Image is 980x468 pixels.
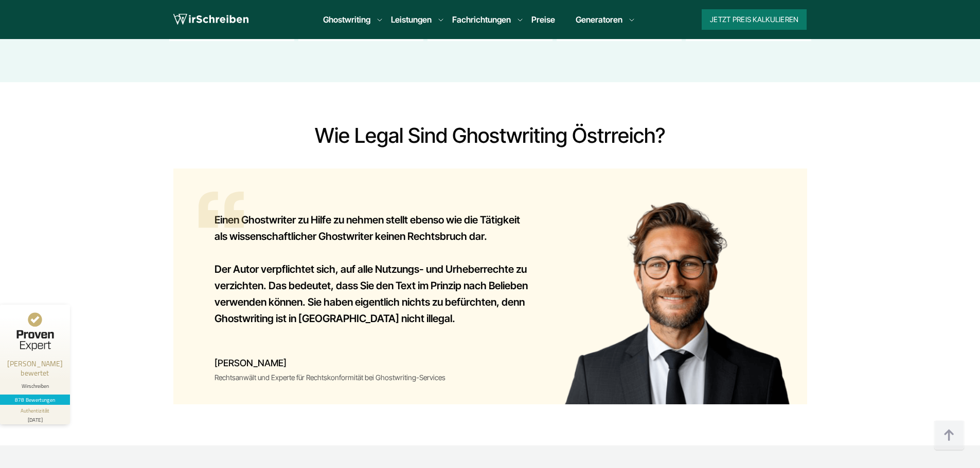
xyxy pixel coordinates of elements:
[215,212,533,245] p: Einen Ghostwriter zu Hilfe zu nehmen stellt ebenso wie die Tätigkeit als wissenschaftlicher Ghost...
[215,261,533,327] p: Der Autor verpflichtet sich, auf alle Nutzungs- und Urheberrechte zu verzichten. Das bedeutet, da...
[934,420,965,451] img: button top
[215,355,446,371] div: [PERSON_NAME]
[21,407,50,415] div: Authentizität
[702,9,807,30] button: Jetzt Preis kalkulieren
[4,383,66,389] div: Wirschreiben
[452,13,511,26] a: Fachrichtungen
[215,371,446,404] div: Rechtsanwält und Experte für Rechtskonformität bei Ghostwriting-Services
[554,190,799,404] img: Wie legal sind Ghostwriting Östrreich?
[4,415,66,422] div: [DATE]
[323,13,370,26] a: Ghostwriting
[576,13,622,26] a: Generatoren
[391,13,432,26] a: Leistungen
[173,12,248,27] img: logo wirschreiben
[531,14,555,25] a: Preise
[173,123,807,148] h2: Wie legal sind Ghostwriting Östrreich?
